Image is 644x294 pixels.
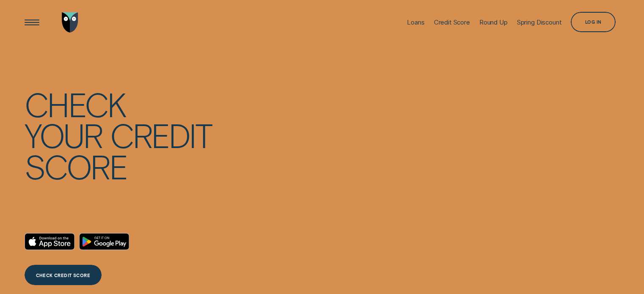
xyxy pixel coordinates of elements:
a: Android App on Google Play [79,233,130,250]
a: CHECK CREDIT SCORE [25,265,101,285]
img: Wisr [62,12,79,33]
div: Loans [407,19,424,26]
div: Round Up [479,19,508,26]
a: Download on the App Store [25,233,75,250]
div: Spring Discount [517,19,562,26]
button: Open Menu [22,12,42,33]
button: Log in [571,12,616,32]
h4: Check your credit score [25,88,212,182]
div: Credit Score [434,19,470,26]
